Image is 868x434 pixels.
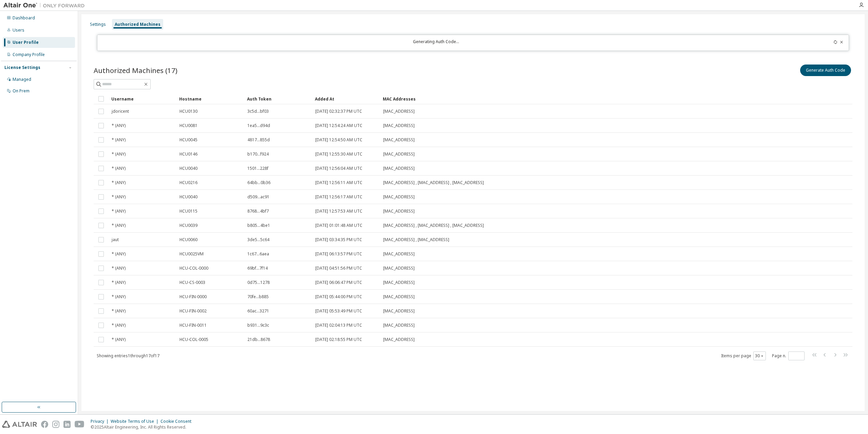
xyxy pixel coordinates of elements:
[383,137,415,143] span: [MAC_ADDRESS]
[247,237,269,242] span: 3de5...5c64
[383,93,781,104] div: MAC Addresses
[180,166,197,171] span: HCU0040
[180,194,197,200] span: HCU0040
[383,123,415,128] span: [MAC_ADDRESS]
[315,209,362,214] span: [DATE] 12:57:53 AM UTC
[4,65,40,70] div: License Settings
[315,337,362,342] span: [DATE] 02:18:55 PM UTC
[180,151,197,157] span: HCU0146
[315,180,362,185] span: [DATE] 12:56:11 AM UTC
[315,109,362,114] span: [DATE] 02:32:37 PM UTC
[315,237,362,242] span: [DATE] 03:34:35 PM UTC
[112,180,126,185] span: * (ANY)
[180,180,197,185] span: HCU0216
[13,88,30,94] div: On Prem
[180,123,197,128] span: HCU0081
[13,52,45,57] div: Company Profile
[315,223,362,228] span: [DATE] 01:01:48 AM UTC
[383,151,415,157] span: [MAC_ADDRESS]
[247,337,270,342] span: 21db...8678
[315,151,362,157] span: [DATE] 12:55:30 AM UTC
[180,308,207,314] span: HCU-FIN-0002
[180,209,197,214] span: HCU0115
[13,28,24,33] div: Users
[383,323,415,328] span: [MAC_ADDRESS]
[112,209,126,214] span: * (ANY)
[161,419,195,424] div: Cookie Consent
[247,209,269,214] span: 8768...4bf7
[755,353,764,359] button: 30
[383,308,415,314] span: [MAC_ADDRESS]
[383,223,484,228] span: [MAC_ADDRESS] , [MAC_ADDRESS] , [MAC_ADDRESS]
[112,294,126,300] span: * (ANY)
[383,266,415,271] span: [MAC_ADDRESS]
[112,337,126,342] span: * (ANY)
[247,223,270,228] span: b805...4be1
[180,323,207,328] span: HCU-FIN-0011
[247,294,269,300] span: 70fe...b885
[13,40,39,45] div: User Profile
[112,308,126,314] span: * (ANY)
[315,266,362,271] span: [DATE] 04:51:56 PM UTC
[180,237,197,242] span: HCU0060
[180,294,207,300] span: HCU-FIN-0000
[383,194,415,200] span: [MAC_ADDRESS]
[383,337,415,342] span: [MAC_ADDRESS]
[247,308,269,314] span: 60ac...3271
[247,151,269,157] span: b170...f924
[315,123,362,128] span: [DATE] 12:54:24 AM UTC
[772,351,805,360] span: Page n.
[63,421,71,428] img: linkedin.svg
[247,323,269,328] span: b931...9c3c
[112,223,126,228] span: * (ANY)
[112,151,126,157] span: * (ANY)
[179,93,242,104] div: Hostname
[315,93,377,104] div: Added At
[383,280,415,285] span: [MAC_ADDRESS]
[315,166,362,171] span: [DATE] 12:56:04 AM UTC
[800,65,851,76] button: Generate Auth Code
[247,194,269,200] span: d509...ac91
[247,166,268,171] span: 1501...228f
[41,421,48,428] img: facebook.svg
[112,137,126,143] span: * (ANY)
[315,308,362,314] span: [DATE] 05:53:49 PM UTC
[247,251,269,257] span: 1c67...6aea
[13,77,31,82] div: Managed
[111,93,174,104] div: Username
[112,123,126,128] span: * (ANY)
[383,166,415,171] span: [MAC_ADDRESS]
[247,137,270,143] span: 4817...855d
[112,109,129,114] span: jdoricent
[247,266,268,271] span: 69bf...7f14
[180,109,197,114] span: HCU0130
[91,419,111,424] div: Privacy
[112,237,119,242] span: jaut
[315,251,362,257] span: [DATE] 06:13:57 PM UTC
[383,294,415,300] span: [MAC_ADDRESS]
[13,15,35,21] div: Dashboard
[383,109,415,114] span: [MAC_ADDRESS]
[315,294,362,300] span: [DATE] 05:44:00 PM UTC
[52,421,59,428] img: instagram.svg
[247,180,270,185] span: 64bb...0b36
[75,421,84,428] img: youtube.svg
[2,421,37,428] img: altair_logo.svg
[90,22,106,27] div: Settings
[315,194,362,200] span: [DATE] 12:56:17 AM UTC
[91,424,195,430] p: © 2025 Altair Engineering, Inc. All Rights Reserved.
[180,251,204,257] span: HCU0025VM
[112,166,126,171] span: * (ANY)
[112,323,126,328] span: * (ANY)
[247,109,269,114] span: 3c5d...bf03
[315,280,362,285] span: [DATE] 06:06:47 PM UTC
[112,280,126,285] span: * (ANY)
[112,194,126,200] span: * (ANY)
[112,251,126,257] span: * (ANY)
[180,223,197,228] span: HCU0039
[247,93,309,104] div: Auth Token
[383,251,415,257] span: [MAC_ADDRESS]
[315,137,362,143] span: [DATE] 12:54:50 AM UTC
[247,123,270,128] span: 1ea5...d94d
[111,419,161,424] div: Website Terms of Use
